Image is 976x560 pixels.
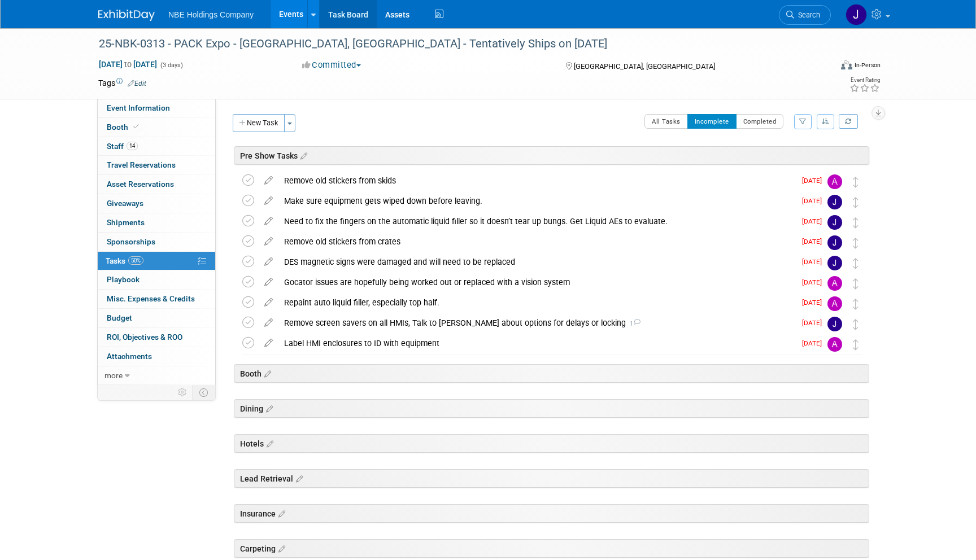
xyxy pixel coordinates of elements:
div: Insurance [234,504,869,523]
i: Move task [853,319,859,330]
span: [GEOGRAPHIC_DATA], [GEOGRAPHIC_DATA] [574,62,715,71]
span: NBE Holdings Company [168,10,254,19]
div: Hotels [234,434,869,453]
span: Travel Reservations [107,160,176,169]
span: Staff [107,142,138,151]
a: Misc. Expenses & Credits [98,290,215,308]
a: edit [259,257,278,267]
span: [DATE] [802,339,827,347]
a: Edit sections [264,438,273,449]
span: Attachments [107,352,152,361]
a: ROI, Objectives & ROO [98,328,215,347]
span: Giveaways [107,199,143,208]
a: Asset Reservations [98,175,215,194]
img: John Vargo [827,235,842,250]
img: Andrew Church-Payton [827,296,842,311]
button: Incomplete [687,114,737,129]
div: 25-NBK-0313 - PACK Expo - [GEOGRAPHIC_DATA], [GEOGRAPHIC_DATA] - Tentatively Ships on [DATE] [95,34,814,54]
img: Jaron Harthun [827,195,842,209]
button: Committed [298,59,365,71]
div: Event Rating [849,77,880,83]
span: [DATE] [DATE] [98,59,158,69]
div: Need to fix the fingers on the automatic liquid filler so it doesn’t tear up bungs. Get Liquid AE... [278,212,795,231]
i: Move task [853,238,859,248]
i: Move task [853,299,859,309]
span: [DATE] [802,197,827,205]
div: Repaint auto liquid filler, especially top half. [278,293,795,312]
td: Tags [98,77,146,89]
a: Giveaways [98,194,215,213]
span: Search [794,11,820,19]
a: Shipments [98,213,215,232]
div: Label HMI enclosures to ID with equipment [278,334,795,353]
i: Move task [853,217,859,228]
a: Edit sections [262,368,271,379]
a: Edit [128,80,146,88]
button: Completed [736,114,784,129]
i: Move task [853,197,859,208]
img: Josh Dykstra [827,215,842,230]
img: Andrew Church-Payton [827,276,842,291]
span: more [104,371,123,380]
span: Asset Reservations [107,180,174,189]
a: edit [259,176,278,186]
a: Booth [98,118,215,137]
a: edit [259,338,278,348]
div: Booth [234,364,869,383]
span: [DATE] [802,238,827,246]
button: All Tasks [644,114,688,129]
span: [DATE] [802,278,827,286]
span: [DATE] [802,177,827,185]
i: Move task [853,177,859,187]
span: Shipments [107,218,145,227]
span: Booth [107,123,141,132]
span: 1 [626,320,640,327]
a: Attachments [98,347,215,366]
a: Budget [98,309,215,327]
img: John Vargo [827,256,842,270]
a: Edit sections [276,542,285,554]
a: Travel Reservations [98,156,215,174]
i: Move task [853,278,859,289]
div: Gocator issues are hopefully being worked out or replaced with a vision system [278,273,795,292]
a: Event Information [98,99,215,117]
td: Toggle Event Tabs [193,385,216,400]
div: Remove old stickers from skids [278,171,795,190]
img: Josh Dykstra [827,317,842,331]
span: Playbook [107,275,140,284]
span: [DATE] [802,258,827,266]
img: Andrew Church-Payton [827,337,842,352]
button: New Task [233,114,285,132]
img: Andrew Church-Payton [827,174,842,189]
i: Booth reservation complete [133,124,139,130]
div: Pre Show Tasks [234,146,869,165]
img: John Vargo [846,4,867,25]
span: 50% [128,256,143,265]
a: edit [259,237,278,247]
a: edit [259,297,278,308]
div: Remove screen savers on all HMIs, Talk to [PERSON_NAME] about options for delays or locking [278,313,795,333]
a: Playbook [98,270,215,289]
a: Tasks50% [98,252,215,270]
img: ExhibitDay [98,10,155,21]
span: to [123,60,133,69]
a: more [98,366,215,385]
img: Format-Inperson.png [841,60,852,69]
a: Edit sections [276,508,285,519]
div: Carpeting [234,539,869,558]
a: edit [259,216,278,226]
span: 14 [127,142,138,150]
span: (3 days) [159,62,183,69]
div: Event Format [764,59,881,76]
span: Misc. Expenses & Credits [107,294,195,303]
a: edit [259,196,278,206]
i: Move task [853,339,859,350]
a: Edit sections [293,473,303,484]
a: Search [779,5,831,25]
span: [DATE] [802,217,827,225]
div: Make sure equipment gets wiped down before leaving. [278,191,795,211]
span: Sponsorships [107,237,155,246]
span: [DATE] [802,319,827,327]
a: edit [259,277,278,287]
a: Sponsorships [98,233,215,251]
